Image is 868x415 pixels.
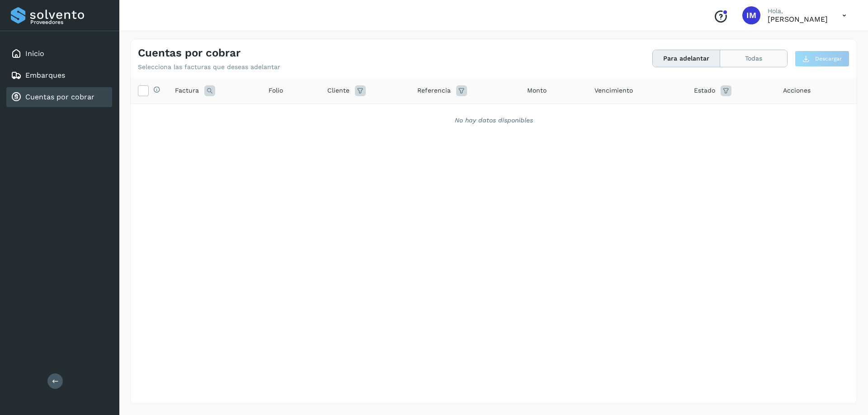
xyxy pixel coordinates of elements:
a: Inicio [25,49,44,58]
p: Proveedores [30,19,108,25]
span: Monto [527,86,547,95]
div: Inicio [6,44,112,64]
button: Descargar [795,51,849,67]
h4: Cuentas por cobrar [138,47,241,60]
a: Embarques [25,71,65,79]
span: Cliente [327,86,349,95]
span: Vencimiento [594,86,633,95]
div: Cuentas por cobrar [6,87,112,107]
span: Descargar [815,55,842,63]
p: Isaias Muñoz mendoza [768,15,828,23]
span: Estado [694,86,715,95]
p: Hola, [768,7,828,15]
span: Folio [269,86,283,95]
button: Para adelantar [653,50,720,67]
div: No hay datos disponibles [142,116,845,125]
div: Embarques [6,65,112,85]
span: Acciones [783,86,811,95]
span: Factura [175,86,199,95]
a: Cuentas por cobrar [25,93,94,101]
span: Referencia [417,86,451,95]
p: Selecciona las facturas que deseas adelantar [138,63,280,71]
button: Todas [720,50,787,67]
